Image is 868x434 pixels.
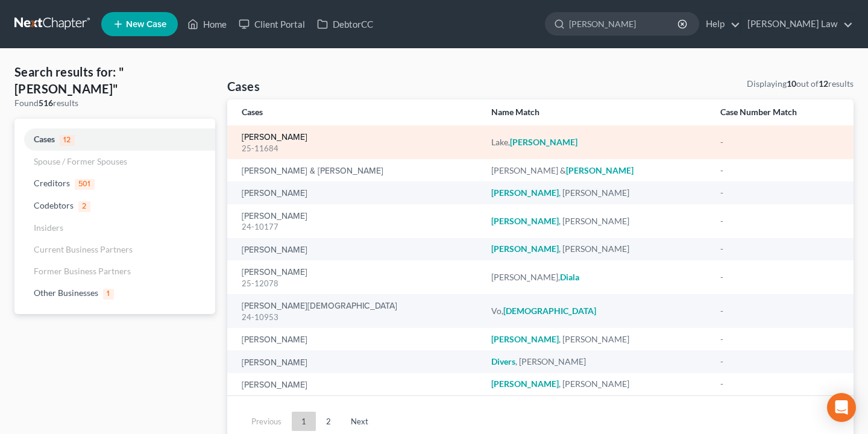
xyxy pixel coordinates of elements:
[720,271,839,283] div: -
[491,216,559,226] em: [PERSON_NAME]
[78,201,90,212] span: 2
[819,78,828,89] strong: 12
[787,78,796,89] strong: 10
[491,305,701,317] div: Vo,
[491,215,701,227] div: , [PERSON_NAME]
[720,378,839,390] div: -
[242,268,307,277] a: [PERSON_NAME]
[482,99,711,125] th: Name Match
[242,336,307,344] a: [PERSON_NAME]
[34,134,55,144] span: Cases
[14,63,215,97] h4: Search results for: "[PERSON_NAME]"
[14,151,215,172] a: Spouse / Former Spouses
[14,195,215,217] a: Codebtors2
[720,136,839,148] div: -
[720,356,839,368] div: -
[292,412,316,431] a: 1
[60,135,75,146] span: 12
[700,13,740,35] a: Help
[242,246,307,254] a: [PERSON_NAME]
[491,334,559,344] em: [PERSON_NAME]
[34,222,63,233] span: Insiders
[242,133,307,142] a: [PERSON_NAME]
[34,178,70,188] span: Creditors
[491,244,559,254] em: [PERSON_NAME]
[242,167,383,175] a: [PERSON_NAME] & [PERSON_NAME]
[34,156,127,166] span: Spouse / Former Spouses
[510,137,577,147] em: [PERSON_NAME]
[242,212,307,221] a: [PERSON_NAME]
[34,288,98,298] span: Other Businesses
[242,143,472,154] div: 25-11684
[491,271,701,283] div: [PERSON_NAME],
[720,215,839,227] div: -
[34,200,74,210] span: Codebtors
[242,359,307,367] a: [PERSON_NAME]
[34,266,131,276] span: Former Business Partners
[720,333,839,345] div: -
[503,306,596,316] em: [DEMOGRAPHIC_DATA]
[34,244,133,254] span: Current Business Partners
[491,356,515,366] em: Divers
[741,13,853,35] a: [PERSON_NAME] Law
[103,289,114,300] span: 1
[491,378,701,390] div: , [PERSON_NAME]
[242,221,472,233] div: 24-10177
[14,128,215,151] a: Cases12
[491,187,559,198] em: [PERSON_NAME]
[491,356,701,368] div: , [PERSON_NAME]
[242,381,307,389] a: [PERSON_NAME]
[126,20,166,29] span: New Case
[75,179,95,190] span: 501
[242,312,472,323] div: 24-10953
[569,13,679,35] input: Search by name...
[233,13,311,35] a: Client Portal
[316,412,341,431] a: 2
[14,97,215,109] div: Found results
[720,187,839,199] div: -
[181,13,233,35] a: Home
[560,272,579,282] em: Diala
[491,243,701,255] div: , [PERSON_NAME]
[227,99,482,125] th: Cases
[720,165,839,177] div: -
[14,217,215,239] a: Insiders
[227,78,260,95] h4: Cases
[14,172,215,195] a: Creditors501
[711,99,854,125] th: Case Number Match
[242,189,307,198] a: [PERSON_NAME]
[39,98,53,108] strong: 516
[341,412,378,431] a: Next
[491,187,701,199] div: , [PERSON_NAME]
[566,165,634,175] em: [PERSON_NAME]
[491,379,559,389] em: [PERSON_NAME]
[14,239,215,260] a: Current Business Partners
[720,243,839,255] div: -
[491,136,701,148] div: Lake,
[827,393,856,422] div: Open Intercom Messenger
[491,333,701,345] div: , [PERSON_NAME]
[242,302,397,310] a: [PERSON_NAME][DEMOGRAPHIC_DATA]
[747,78,854,90] div: Displaying out of results
[491,165,701,177] div: [PERSON_NAME] &
[242,278,472,289] div: 25-12078
[14,282,215,304] a: Other Businesses1
[720,305,839,317] div: -
[14,260,215,282] a: Former Business Partners
[311,13,379,35] a: DebtorCC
